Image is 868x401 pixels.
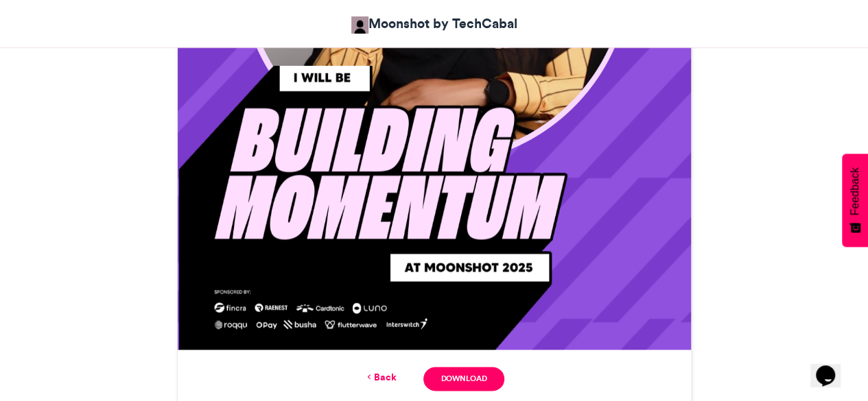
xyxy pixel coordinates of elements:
iframe: chat widget [810,346,854,387]
a: Back [364,370,396,385]
img: Moonshot by TechCabal [351,16,368,34]
a: Download [423,367,504,391]
span: Feedback [849,167,861,215]
a: Moonshot by TechCabal [351,14,517,34]
button: Feedback - Show survey [842,154,868,247]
